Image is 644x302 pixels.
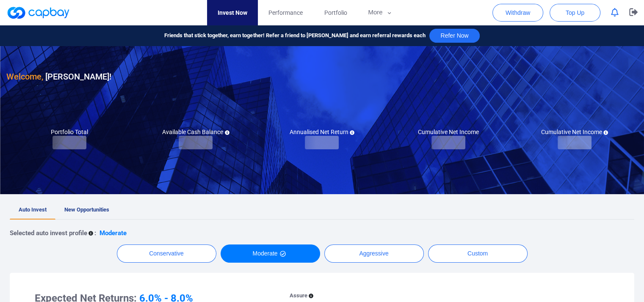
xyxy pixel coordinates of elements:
button: Conservative [117,244,216,263]
button: Custom [428,244,528,263]
button: Aggressive [324,244,424,263]
p: : [94,228,96,238]
span: Portfolio [324,8,347,17]
p: Selected auto invest profile [10,228,87,238]
p: Moderate [100,228,127,238]
h5: Annualised Net Return [289,128,354,136]
span: Friends that stick together, earn together! Refer a friend to [PERSON_NAME] and earn referral rew... [164,31,425,40]
h3: [PERSON_NAME] ! [6,70,111,83]
span: New Opportunities [64,206,109,213]
h5: Cumulative Net Income [541,128,608,136]
h5: Available Cash Balance [162,128,229,136]
p: Assure [290,291,307,300]
button: Refer Now [429,29,479,43]
h5: Portfolio Total [51,128,88,136]
button: Top Up [550,4,600,22]
span: Top Up [566,8,584,17]
span: Auto Invest [19,206,47,213]
button: Withdraw [492,4,543,22]
span: Performance [268,8,303,17]
button: Moderate [221,244,320,263]
h5: Cumulative Net Income [418,128,479,136]
span: Welcome, [6,71,43,82]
